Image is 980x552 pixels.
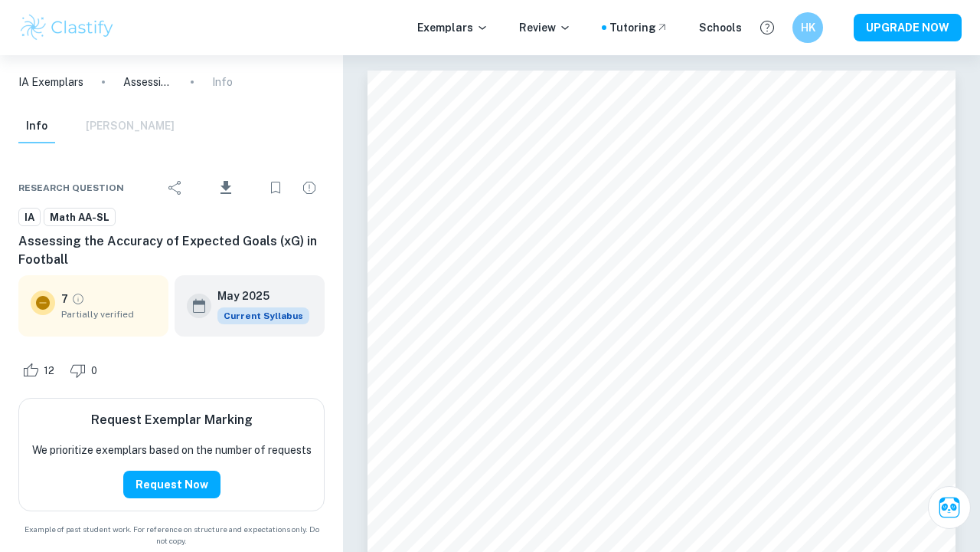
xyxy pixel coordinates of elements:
div: Share [160,172,191,203]
a: Tutoring [609,19,668,36]
div: Bookmark [260,172,291,203]
div: Download [194,168,257,208]
a: Math AA-SL [44,208,116,227]
button: Help and Feedback [754,15,780,41]
p: We prioritize exemplars based on the number of requests [32,442,312,458]
button: UPGRADE NOW [854,14,962,41]
h6: Assessing the Accuracy of Expected Goals (xG) in Football [18,232,325,269]
p: Info [212,74,233,90]
a: IA [18,208,41,227]
button: Ask Clai [928,486,971,529]
span: Math AA-SL [44,210,115,225]
span: Example of past student work. For reference on structure and expectations only. Do not copy. [18,524,325,547]
div: This exemplar is based on the current syllabus. Feel free to refer to it for inspiration/ideas wh... [217,307,309,324]
span: IA [19,210,40,225]
span: 0 [83,363,106,379]
div: Report issue [294,172,325,203]
p: Assessing the Accuracy of Expected Goals (xG) in Football [123,74,172,90]
span: 12 [35,363,63,379]
h6: May 2025 [217,287,297,304]
button: Info [18,110,55,143]
p: Review [519,19,571,36]
a: Schools [699,19,742,36]
button: HK [792,12,823,43]
img: Clastify logo [18,12,116,43]
a: Grade partially verified [71,292,85,306]
p: 7 [61,291,68,307]
h6: Request Exemplar Marking [91,411,253,429]
h6: HK [799,19,817,36]
a: IA Exemplars [18,74,83,90]
span: Partially verified [61,307,156,321]
p: Exemplars [417,19,488,36]
span: Current Syllabus [217,307,309,324]
span: Research question [18,181,124,195]
div: Like [18,358,63,383]
div: Dislike [66,358,106,383]
button: Request Now [123,471,220,498]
